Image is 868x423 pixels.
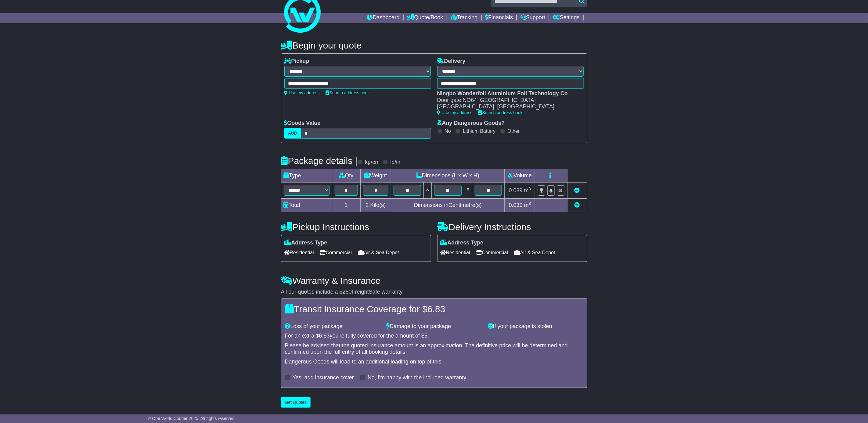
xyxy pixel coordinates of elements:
td: Dimensions in Centimetre(s) [391,199,505,212]
div: [GEOGRAPHIC_DATA], [GEOGRAPHIC_DATA] [437,103,578,110]
span: © One World Courier 2025. All rights reserved. [148,416,236,421]
div: All our quotes include a $ FreightSafe warranty. [281,289,587,295]
td: Dimensions (L x W x H) [391,169,505,183]
td: Total [281,199,332,212]
label: AUD [284,128,301,139]
a: Search address book [326,90,370,95]
a: Remove this item [574,187,580,193]
div: If your package is stolen [485,323,586,330]
span: Commercial [476,248,508,257]
a: Financials [485,13,513,23]
span: m [524,202,531,208]
label: Delivery [437,58,466,65]
span: 6.83 [319,333,330,339]
span: 250 [343,289,352,295]
div: Door gate NO64 [GEOGRAPHIC_DATA] [437,97,578,104]
span: Air & Sea Depot [514,248,555,257]
span: Residential [284,248,314,257]
a: Search address book [479,110,523,115]
label: kg/cm [365,159,380,166]
span: 0.039 [509,187,523,193]
button: Get Quotes [281,397,311,408]
a: Quote/Book [407,13,443,23]
td: x [424,183,432,199]
div: Ningbo Wonderfoil Aluminium Foil Technology Co [437,90,578,97]
span: Residential [441,248,470,257]
label: Other [508,128,520,134]
h4: Warranty & Insurance [281,276,587,286]
a: Use my address [284,90,320,95]
label: No, I'm happy with the included warranty [368,374,466,381]
span: m [524,187,531,193]
a: Settings [553,13,580,23]
h4: Pickup Instructions [281,222,431,232]
div: For an extra $ you're fully covered for the amount of $ . [285,333,583,339]
label: Pickup [284,58,309,65]
div: Damage to your package [383,323,485,330]
td: Weight [360,169,391,183]
td: Volume [505,169,535,183]
td: Type [281,169,332,183]
a: Add new item [574,202,580,208]
label: Lithium Battery [463,128,495,134]
sup: 3 [529,186,531,191]
td: Qty [332,169,360,183]
label: Yes, add insurance cover [293,374,354,381]
h4: Begin your quote [281,40,587,50]
label: Goods Value [284,120,321,127]
span: Commercial [320,248,352,257]
label: Address Type [441,240,484,246]
sup: 3 [529,201,531,206]
label: Any Dangerous Goods? [437,120,505,127]
td: x [464,183,472,199]
h4: Delivery Instructions [437,222,587,232]
label: lb/in [390,159,400,166]
span: Air & Sea Depot [358,248,399,257]
a: Support [520,13,545,23]
div: Loss of your package [282,323,384,330]
span: 5 [424,333,427,339]
div: Dangerous Goods will lead to an additional loading on top of this. [285,359,583,365]
td: Kilo(s) [360,199,391,212]
a: Dashboard [367,13,400,23]
a: Tracking [451,13,477,23]
span: 2 [366,202,369,208]
div: Please be advised that the quoted insurance amount is an approximation. The definitive price will... [285,342,583,356]
label: No [445,128,451,134]
span: 6.83 [427,304,445,314]
label: Address Type [284,240,327,246]
a: Use my address [437,110,473,115]
h4: Package details | [281,156,358,166]
span: 0.039 [509,202,523,208]
h4: Transit Insurance Coverage for $ [285,304,583,314]
td: 1 [332,199,360,212]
